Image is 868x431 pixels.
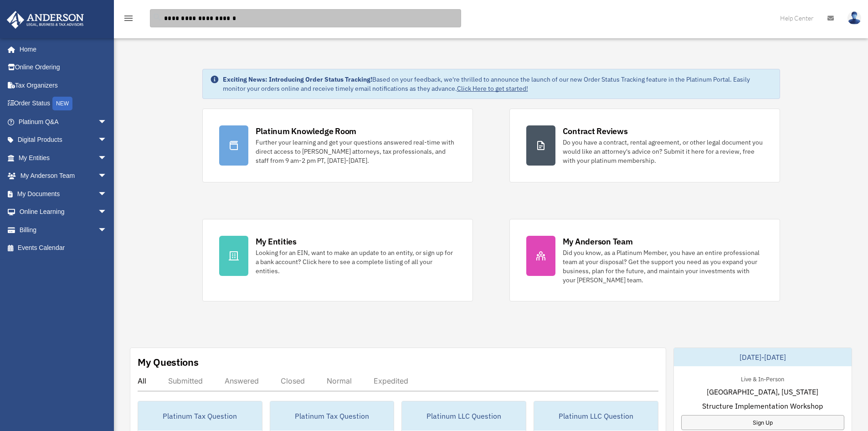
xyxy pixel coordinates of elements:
div: Platinum Tax Question [270,401,394,431]
div: Looking for an EIN, want to make an update to an entity, or sign up for a bank account? Click her... [256,248,456,275]
i: search [152,12,162,22]
span: arrow_drop_down [98,149,116,167]
span: arrow_drop_down [98,185,116,203]
a: Tax Organizers [6,76,121,94]
div: Expedited [374,376,408,385]
a: Billingarrow_drop_down [6,221,121,239]
a: Click Here to get started! [457,84,528,93]
div: Live & In-Person [734,374,791,383]
a: Home [6,40,116,58]
i: menu [123,13,134,24]
a: My Anderson Team Did you know, as a Platinum Member, you have an entire professional team at your... [509,219,780,301]
a: Online Ordering [6,58,121,77]
div: Closed [281,376,305,385]
a: menu [123,16,134,24]
div: Platinum Tax Question [138,401,262,431]
div: Platinum Knowledge Room [256,125,357,137]
div: Normal [327,376,352,385]
span: arrow_drop_down [98,131,116,150]
a: Contract Reviews Do you have a contract, rental agreement, or other legal document you would like... [509,109,780,182]
span: arrow_drop_down [98,167,116,186]
img: User Pic [847,11,861,25]
div: Further your learning and get your questions answered real-time with direct access to [PERSON_NAM... [256,138,456,165]
span: arrow_drop_down [98,203,116,222]
a: Platinum Knowledge Room Further your learning and get your questions answered real-time with dire... [202,109,473,182]
a: Sign Up [681,415,844,430]
strong: Exciting News: Introducing Order Status Tracking! [223,75,372,83]
a: Events Calendar [6,239,121,257]
div: Do you have a contract, rental agreement, or other legal document you would like an attorney's ad... [563,138,763,165]
div: Submitted [168,376,203,385]
div: Contract Reviews [563,125,628,137]
span: Structure Implementation Workshop [702,400,823,411]
a: Order StatusNEW [6,94,121,113]
div: All [138,376,146,385]
a: My Entitiesarrow_drop_down [6,149,121,167]
a: Platinum Q&Aarrow_drop_down [6,113,121,131]
div: [DATE]-[DATE] [674,348,852,366]
span: arrow_drop_down [98,221,116,239]
div: My Entities [256,236,297,247]
span: [GEOGRAPHIC_DATA], [US_STATE] [707,386,818,397]
a: My Entities Looking for an EIN, want to make an update to an entity, or sign up for a bank accoun... [202,219,473,301]
a: My Anderson Teamarrow_drop_down [6,167,121,185]
span: arrow_drop_down [98,113,116,131]
div: My Anderson Team [563,236,633,247]
div: NEW [52,97,72,110]
div: Platinum LLC Question [534,401,658,431]
img: Anderson Advisors Platinum Portal [4,11,87,29]
a: My Documentsarrow_drop_down [6,185,121,203]
div: Answered [225,376,259,385]
div: Did you know, as a Platinum Member, you have an entire professional team at your disposal? Get th... [563,248,763,285]
a: Digital Productsarrow_drop_down [6,131,121,149]
div: Platinum LLC Question [402,401,526,431]
div: Based on your feedback, we're thrilled to announce the launch of our new Order Status Tracking fe... [223,75,772,93]
div: My Questions [138,355,199,369]
a: Online Learningarrow_drop_down [6,203,121,221]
